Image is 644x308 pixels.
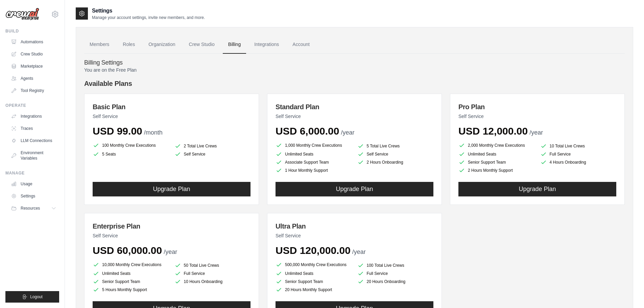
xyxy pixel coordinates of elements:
h4: Available Plans [84,79,625,88]
li: Senior Support Team [93,278,169,285]
li: 500,000 Monthly Crew Executions [276,261,352,269]
span: USD 12,000.00 [458,125,528,137]
li: 5 Seats [93,151,169,158]
span: /year [529,129,543,136]
span: /month [144,129,163,136]
button: Logout [5,291,59,303]
li: 2 Hours Monthly Support [458,167,535,174]
p: Self Service [276,113,433,120]
li: Unlimited Seats [276,270,352,277]
li: 20 Hours Monthly Support [276,286,352,293]
a: Agents [8,73,59,84]
li: Full Service [174,270,251,277]
span: USD 6,000.00 [276,125,339,137]
a: Crew Studio [184,35,220,54]
a: Billing [223,35,246,54]
a: Automations [8,37,59,47]
li: 5 Total Live Crews [357,143,434,149]
button: Resources [8,203,59,214]
h3: Standard Plan [276,102,433,112]
li: Unlimited Seats [93,270,169,277]
div: Manage [5,170,59,176]
li: Senior Support Team [458,159,535,166]
li: Unlimited Seats [458,151,535,158]
h3: Enterprise Plan [93,221,251,231]
li: 2 Total Live Crews [174,143,251,149]
a: Settings [8,191,59,202]
li: 1 Hour Monthly Support [276,167,352,174]
a: Crew Studio [8,49,59,60]
li: 2 Hours Onboarding [357,159,434,166]
li: 20 Hours Onboarding [357,278,434,285]
li: 1,000 Monthly Crew Executions [276,141,352,149]
a: Environment Variables [8,147,59,164]
li: Self Service [357,151,434,158]
span: /year [164,248,177,255]
li: Self Service [174,151,251,158]
li: 10,000 Monthly Crew Executions [93,261,169,269]
button: Upgrade Plan [458,182,616,196]
span: Resources [21,206,40,211]
li: 10 Hours Onboarding [174,278,251,285]
span: /year [352,248,366,255]
li: 5 Hours Monthly Support [93,286,169,293]
p: You are on the Free Plan [84,67,625,73]
li: Full Service [540,151,617,158]
li: 50 Total Live Crews [174,262,251,269]
p: Self Service [93,113,251,120]
li: 100 Monthly Crew Executions [93,141,169,149]
a: Integrations [8,111,59,122]
h4: Billing Settings [84,59,625,67]
a: Traces [8,123,59,134]
a: Integrations [249,35,284,54]
h3: Ultra Plan [276,221,433,231]
span: USD 120,000.00 [276,245,351,256]
p: Self Service [93,232,251,239]
li: 2,000 Monthly Crew Executions [458,141,535,149]
li: Associate Support Team [276,159,352,166]
button: Upgrade Plan [93,182,251,196]
a: Members [84,35,115,54]
li: 100 Total Live Crews [357,262,434,269]
a: LLM Connections [8,135,59,146]
li: Full Service [357,270,434,277]
li: Senior Support Team [276,278,352,285]
span: USD 60,000.00 [93,245,162,256]
span: Logout [30,294,43,300]
button: Upgrade Plan [276,182,433,196]
a: Tool Registry [8,85,59,96]
span: USD 99.00 [93,125,142,137]
a: Marketplace [8,61,59,72]
li: 10 Total Live Crews [540,143,617,149]
p: Self Service [458,113,616,120]
a: Organization [143,35,181,54]
li: 4 Hours Onboarding [540,159,617,166]
div: Operate [5,103,59,108]
h2: Settings [92,7,205,15]
p: Self Service [276,232,433,239]
h3: Pro Plan [458,102,616,112]
li: Unlimited Seats [276,151,352,158]
div: Build [5,28,59,34]
a: Usage [8,179,59,189]
img: Logo [5,8,39,21]
p: Manage your account settings, invite new members, and more. [92,15,205,20]
span: /year [341,129,354,136]
a: Roles [117,35,140,54]
h3: Basic Plan [93,102,251,112]
a: Account [287,35,315,54]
